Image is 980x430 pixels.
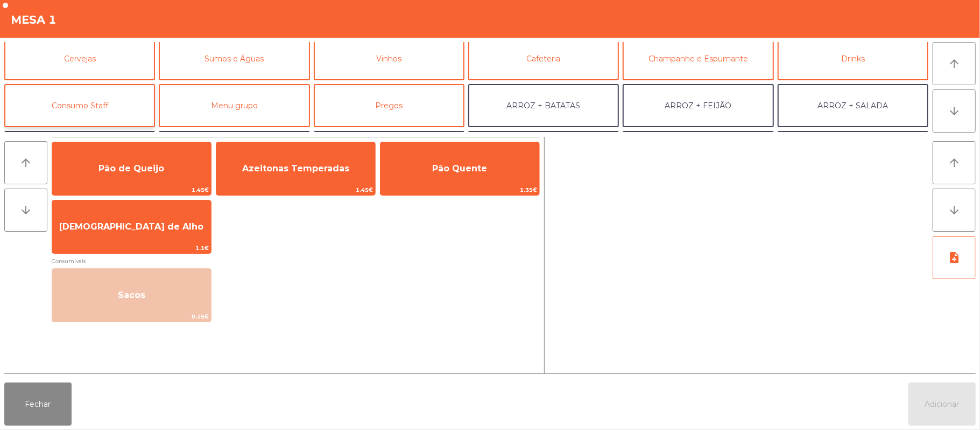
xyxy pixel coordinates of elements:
[623,84,773,127] button: ARROZ + FEIJÃO
[242,163,349,174] span: Azeitonas Temperadas
[52,185,211,195] span: 1.45€
[778,37,928,80] button: Drinks
[314,37,464,80] button: Vinhos
[933,141,976,184] button: arrow_upward
[948,105,961,117] i: arrow_downward
[432,163,487,174] span: Pão Quente
[948,204,961,217] i: arrow_downward
[159,37,309,80] button: Sumos e Águas
[4,84,155,127] button: Consumo Staff
[623,37,773,80] button: Champanhe e Espumante
[948,156,961,169] i: arrow_upward
[933,42,976,85] button: arrow_upward
[933,236,976,279] button: note_add
[468,131,619,174] button: BATATA + BATATA
[11,12,57,28] h4: Mesa 1
[468,84,619,127] button: ARROZ + BATATAS
[933,189,976,232] button: arrow_downward
[314,131,464,174] button: BATATA + SALADA
[19,156,32,169] i: arrow_upward
[59,221,203,232] span: [DEMOGRAPHIC_DATA] de Alho
[778,84,928,127] button: ARROZ + SALADA
[19,204,32,217] i: arrow_downward
[118,290,145,300] span: Sacos
[623,131,773,174] button: FEIJÃO + SALADA
[52,243,211,253] span: 1.1€
[380,185,539,195] span: 1.35€
[4,37,155,80] button: Cervejas
[4,189,47,232] button: arrow_downward
[933,89,976,133] button: arrow_downward
[52,256,540,266] span: Consumiveis
[948,251,961,264] i: note_add
[159,131,309,174] button: BATATA + FEIJÃO
[4,383,72,426] button: Fechar
[468,37,619,80] button: Cafeteria
[314,84,464,127] button: Pregos
[948,57,961,70] i: arrow_upward
[216,185,375,195] span: 1.45€
[98,163,164,174] span: Pão de Queijo
[4,131,155,174] button: ARROZ + ARROZ
[4,141,47,184] button: arrow_upward
[778,131,928,174] button: FEIJÃO + FEIJÃO
[159,84,309,127] button: Menu grupo
[52,311,211,322] span: 0.15€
